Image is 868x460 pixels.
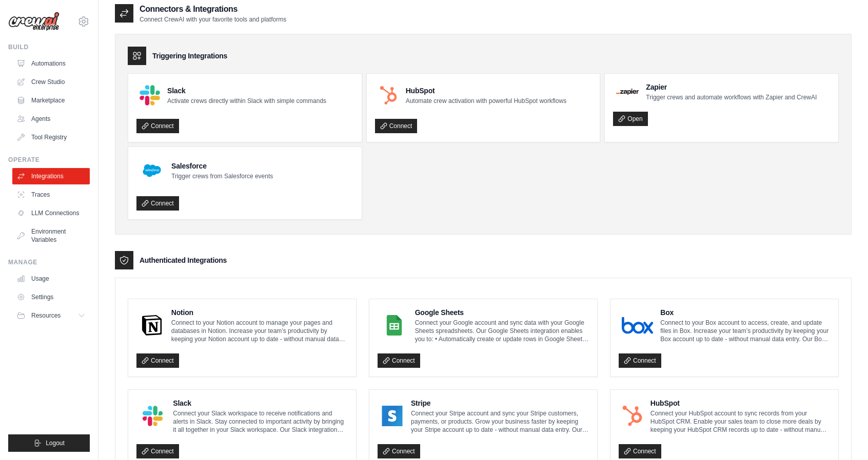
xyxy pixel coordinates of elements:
h3: Authenticated Integrations [140,255,227,265]
h4: Slack [167,86,326,96]
a: Tool Registry [12,129,90,145]
img: HubSpot Logo [622,406,643,426]
h4: Box [660,307,830,318]
a: Connect [378,444,420,458]
p: Trigger crews and automate workflows with Zapier and CrewAI [646,93,817,101]
p: Connect to your Notion account to manage your pages and databases in Notion. Increase your team’s... [171,319,348,343]
img: Slack Logo [140,406,166,426]
img: Google Sheets Logo [381,315,408,336]
p: Connect to your Box account to access, create, and update files in Box. Increase your team’s prod... [660,319,830,343]
p: Activate crews directly within Slack with simple commands [167,97,326,105]
img: Box Logo [622,315,653,336]
p: Connect CrewAI with your favorite tools and platforms [140,15,286,24]
h4: HubSpot [650,398,830,408]
a: Integrations [12,168,90,184]
a: Agents [12,111,90,127]
img: Notion Logo [140,315,164,336]
div: Operate [8,156,90,164]
button: Logout [8,434,90,452]
a: Settings [12,289,90,305]
img: Stripe Logo [381,406,404,426]
h4: Stripe [411,398,589,408]
p: Connect your Stripe account and sync your Stripe customers, payments, or products. Grow your busi... [411,409,589,434]
img: Logo [8,12,60,31]
button: Resources [12,307,90,324]
span: Resources [31,311,61,320]
h4: Zapier [646,82,817,92]
a: Connect [619,444,661,458]
h3: Triggering Integrations [152,51,227,61]
a: Marketplace [12,92,90,109]
a: Traces [12,186,90,203]
h4: Notion [171,307,348,318]
img: HubSpot Logo [378,85,399,106]
h4: Google Sheets [415,307,589,318]
p: Connect your Slack workspace to receive notifications and alerts in Slack. Stay connected to impo... [173,409,348,434]
img: Slack Logo [140,85,160,106]
a: LLM Connections [12,205,90,221]
span: Logout [46,439,65,447]
a: Connect [136,353,179,368]
h2: Connectors & Integrations [140,3,286,15]
a: Connect [136,444,179,458]
p: Trigger crews from Salesforce events [171,172,273,180]
p: Automate crew activation with powerful HubSpot workflows [406,97,566,105]
h4: HubSpot [406,86,566,96]
a: Usage [12,270,90,287]
a: Connect [136,119,179,133]
div: Build [8,43,90,51]
p: Connect your HubSpot account to sync records from your HubSpot CRM. Enable your sales team to clo... [650,409,830,434]
h4: Slack [173,398,348,408]
a: Connect [375,119,418,133]
a: Open [613,112,647,126]
img: Zapier Logo [616,89,639,95]
a: Connect [619,353,661,368]
img: Salesforce Logo [140,158,164,183]
a: Connect [136,196,179,211]
a: Crew Studio [12,74,90,90]
a: Environment Variables [12,223,90,248]
a: Connect [378,353,420,368]
a: Automations [12,55,90,72]
div: Manage [8,258,90,266]
h4: Salesforce [171,161,273,171]
p: Connect your Google account and sync data with your Google Sheets spreadsheets. Our Google Sheets... [415,319,589,343]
